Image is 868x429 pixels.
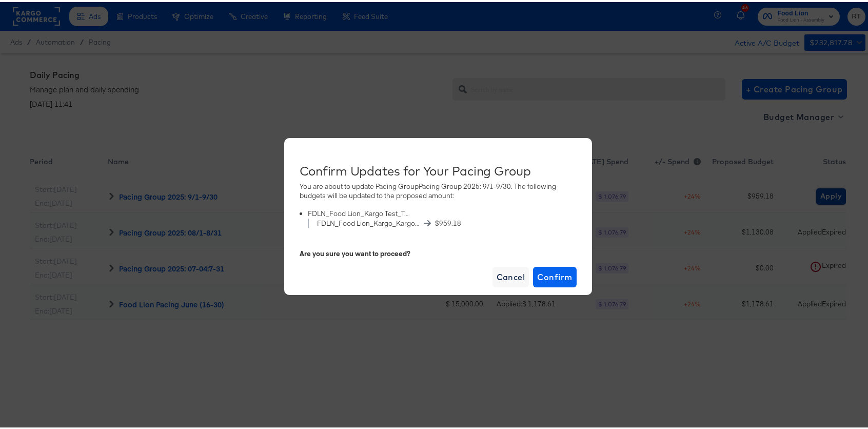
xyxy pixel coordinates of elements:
span: Confirm [537,268,572,282]
span: $ 959.18 [435,217,461,226]
span: Cancel [497,268,525,282]
button: Cancel [492,265,529,285]
div: Are you sure you want to proceed? [300,247,577,257]
span: FDLN_Food Lion_Kargo_Kargo Test Budgeting_Traffic_Incremental_March_3.1.25_3.31.25 [317,217,420,226]
div: Confirm Updates for Your Pacing Group [300,162,577,176]
button: Confirm [533,265,576,285]
div: FDLN_Food Lion_Kargo Test_Traffic_Brand Initiative_March_3.1.25-3.31.25 [308,207,410,217]
div: You are about to update Pacing Group Pacing Group 2025: 9/1-9/30 . The following budgets will be ... [300,180,577,234]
